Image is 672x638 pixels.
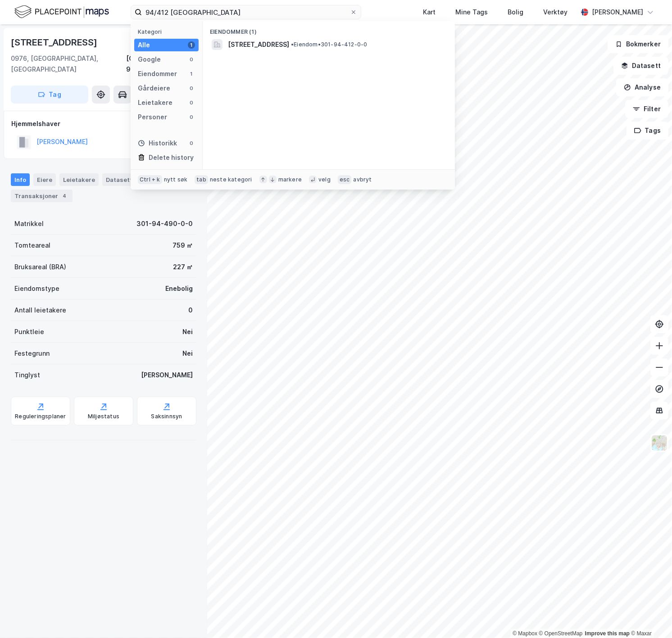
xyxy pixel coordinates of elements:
div: esc [338,175,352,184]
img: Z [651,434,668,452]
div: Historikk [138,138,177,149]
div: Gårdeiere [138,83,170,94]
div: Nei [182,348,193,359]
div: 301-94-490-0-0 [136,218,193,229]
div: Eiendommer (1) [203,21,455,37]
div: velg [318,176,331,183]
button: Filter [625,100,668,118]
div: Delete history [149,152,194,163]
div: Tinglyst [14,370,40,380]
input: Søk på adresse, matrikkel, gårdeiere, leietakere eller personer [142,5,350,19]
div: markere [278,176,302,183]
div: Alle [138,40,150,50]
div: Tomteareal [14,240,50,251]
div: Google [138,54,161,65]
div: 0 [188,113,195,121]
div: Enebolig [165,283,193,294]
div: Saksinnsyn [151,413,182,420]
div: Bruksareal (BRA) [14,262,66,272]
div: Miljøstatus [88,413,119,420]
div: 1 [188,41,195,49]
div: 227 ㎡ [173,262,193,272]
div: nytt søk [164,176,188,183]
div: [GEOGRAPHIC_DATA], 94/490 [126,53,196,75]
div: Leietakere [138,97,173,108]
div: Kontrollprogram for chat [627,595,672,638]
a: Improve this map [585,630,630,637]
div: 0 [188,85,195,92]
div: Verktøy [543,7,568,18]
div: Reguleringsplaner [15,413,66,420]
img: logo.f888ab2527a4732fd821a326f86c7f29.svg [14,4,109,20]
div: avbryt [353,176,372,183]
div: Punktleie [14,326,44,337]
a: OpenStreetMap [539,630,583,637]
span: Eiendom • 301-94-412-0-0 [291,41,368,48]
div: Transaksjoner [11,190,73,202]
div: Nei [182,326,193,337]
span: • [291,41,294,48]
div: Info [11,173,30,186]
button: Tag [11,86,88,104]
div: 0976, [GEOGRAPHIC_DATA], [GEOGRAPHIC_DATA] [11,53,126,75]
div: Datasett [102,173,136,186]
div: 0 [188,140,195,147]
div: Personer [138,112,167,122]
div: [PERSON_NAME] [592,7,643,18]
div: 4 [60,191,69,200]
div: Eiendommer [138,68,177,79]
span: [STREET_ADDRESS] [228,39,289,50]
div: 0 [188,305,193,316]
div: 0 [188,99,195,106]
div: 1 [188,70,195,77]
button: Analyse [616,78,668,96]
div: Hjemmelshaver [11,118,196,129]
div: Ctrl + k [138,175,162,184]
div: Eiendomstype [14,283,59,294]
div: tab [195,175,208,184]
div: Bolig [508,7,523,18]
div: Kategori [138,28,199,35]
div: Kart [423,7,436,18]
div: 759 ㎡ [173,240,193,251]
div: Eiere [33,173,56,186]
div: Antall leietakere [14,305,66,316]
div: Festegrunn [14,348,50,359]
div: Matrikkel [14,218,44,229]
button: Bokmerker [608,35,668,53]
iframe: Chat Widget [627,595,672,638]
a: Mapbox [513,630,537,637]
div: [STREET_ADDRESS] [11,35,99,50]
button: Tags [627,122,668,140]
div: Mine Tags [455,7,488,18]
div: 0 [188,56,195,63]
div: [PERSON_NAME] [141,370,193,380]
div: Leietakere [59,173,99,186]
div: neste kategori [210,176,252,183]
button: Datasett [613,57,668,75]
